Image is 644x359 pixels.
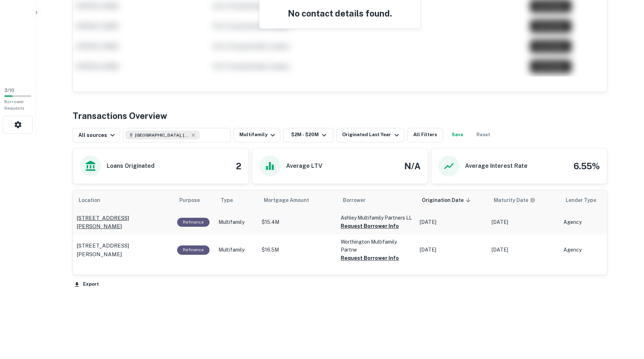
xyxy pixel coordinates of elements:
[258,190,337,210] th: Mortgage Amount
[494,196,535,204] div: Maturity dates displayed may be estimated. Please contact the lender for the most accurate maturi...
[79,196,110,204] span: Location
[179,196,209,204] span: Purpose
[420,246,484,254] p: [DATE]
[407,128,443,142] button: All Filters
[342,131,401,139] div: Originated Last Year
[492,246,556,254] p: [DATE]
[420,218,484,226] p: [DATE]
[77,214,170,231] a: [STREET_ADDRESS][PERSON_NAME]
[337,190,416,210] th: Borrower
[336,128,404,142] button: Originated Last Year
[78,131,117,139] div: All sources
[566,196,596,204] span: Lender Type
[262,246,333,254] p: $16.5M
[215,190,258,210] th: Type
[73,109,167,122] h4: Transactions Overview
[73,279,101,290] button: Export
[286,162,322,170] h6: Average LTV
[4,88,14,93] span: 3 / 10
[73,190,174,210] th: Location
[73,128,120,142] button: All sources
[608,302,644,336] iframe: Chat Widget
[341,238,413,254] p: Worthington Multifamily Partne
[560,190,625,210] th: Lender Type
[283,128,333,142] button: $2M - $20M
[465,162,528,170] h6: Average Interest Rate
[446,128,469,142] button: Save your search to get updates of matches that match your search criteria.
[218,218,254,226] p: Multifamily
[563,246,621,254] p: Agency
[494,196,545,204] span: Maturity dates displayed may be estimated. Please contact the lender for the most accurate maturi...
[341,214,413,222] p: Ashley Multifamily Partners LL
[472,128,495,142] button: Reset
[218,246,254,254] p: Multifamily
[492,218,556,226] p: [DATE]
[4,99,24,111] span: Borrower Requests
[404,160,420,172] h4: N/A
[73,190,607,266] div: scrollable content
[416,190,488,210] th: Origination Date
[574,160,600,172] h4: 6.55%
[262,218,333,226] p: $15.4M
[494,196,528,204] h6: Maturity Date
[177,245,210,254] div: This loan purpose was for refinancing
[135,132,189,138] span: [GEOGRAPHIC_DATA], [GEOGRAPHIC_DATA], [GEOGRAPHIC_DATA]
[236,160,241,172] h4: 2
[107,162,155,170] h6: Loans Originated
[234,128,280,142] button: Multifamily
[341,222,399,230] button: Request Borrower Info
[177,218,210,227] div: This loan purpose was for refinancing
[174,190,215,210] th: Purpose
[422,196,473,204] span: Origination Date
[341,254,399,262] button: Request Borrower Info
[343,196,365,204] span: Borrower
[77,241,170,258] a: [STREET_ADDRESS][PERSON_NAME]
[221,196,233,204] span: Type
[563,218,621,226] p: Agency
[264,196,318,204] span: Mortgage Amount
[268,7,412,20] h4: No contact details found.
[488,190,560,210] th: Maturity dates displayed may be estimated. Please contact the lender for the most accurate maturi...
